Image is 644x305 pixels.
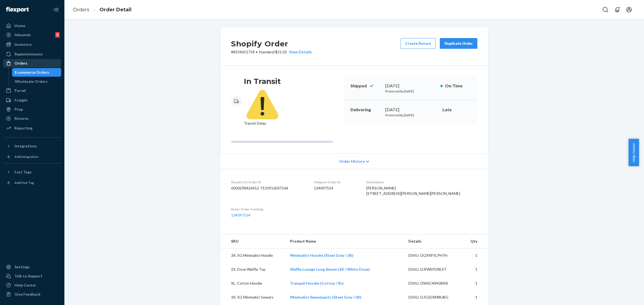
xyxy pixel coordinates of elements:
[463,262,488,276] td: 1
[445,83,471,89] p: On-Time
[73,7,89,13] a: Orders
[3,290,61,299] button: Give Feedback
[14,154,38,159] div: Add Integration
[12,77,61,86] a: Wholesale Orders
[3,86,61,95] a: Parcel
[220,290,286,304] td: 3X. SG Minimalist Sweats
[14,292,41,297] div: Give Feedback
[3,142,61,150] button: Integrations
[314,180,358,184] dt: Flexport Order ID
[231,49,312,55] p: # #254651718 / $21.02
[14,169,32,175] div: Fast Tags
[14,143,37,149] div: Integrations
[14,23,25,28] div: Home
[408,267,459,272] div: DSKU: DJFWEFDREXT
[3,21,61,30] a: Home
[6,7,29,12] img: Flexport logo
[15,70,49,75] div: Ecommerce Orders
[220,234,286,248] th: SKU
[14,273,42,279] div: Talk to Support
[628,139,639,166] button: Help Center
[408,253,459,258] div: DSKU: DQ9XFVLPH7H
[444,41,473,46] div: Duplicate Order
[286,234,404,248] th: Product Name
[287,49,312,55] button: View Details
[3,40,61,49] a: Inventory
[14,180,34,185] div: Add Fast Tag
[14,32,31,38] div: Inbounds
[3,263,61,271] a: Settings
[463,234,488,248] th: Qty
[314,185,358,191] dd: 134097554
[339,159,365,164] span: Order History
[463,248,488,263] td: 1
[385,89,436,94] p: Promised by [DATE]
[256,50,258,54] span: •
[3,59,61,68] a: Orders
[408,281,459,286] div: DSKU: DW6CN9438K8
[385,113,436,117] p: Promised by [DATE]
[3,152,61,161] a: Add Integration
[259,50,274,54] span: Standard
[3,50,61,58] a: Replenishments
[14,107,23,112] div: Prep
[3,114,61,123] a: Returns
[3,124,61,132] a: Reporting
[290,267,370,271] a: Waffle Lounge Long Sleeve (2X / White Dove)
[3,31,61,39] a: Inbounds9
[244,76,281,86] h3: In Transit
[442,107,471,113] p: Late
[408,295,459,300] div: DSKU: DJG5DRM8UBG
[14,282,36,288] div: Help Center
[220,262,286,276] td: 2X. Dove Waffle Top
[220,276,286,290] td: XL. Cotton Hoodie
[231,185,305,191] dd: 6000298426412-7133916037164
[350,107,381,113] p: Delivering
[350,83,381,89] p: Shipped
[624,4,634,15] button: Open account menu
[14,116,29,121] div: Returns
[69,2,136,18] ol: breadcrumbs
[50,4,61,15] button: Close Navigation
[600,4,611,15] button: Open Search Box
[100,7,131,13] a: Order Detail
[15,79,47,84] div: Wholesale Orders
[231,180,305,184] dt: Shopify V3 Order ID
[463,290,488,304] td: 1
[440,38,477,49] button: Duplicate Order
[385,83,436,89] div: [DATE]
[366,186,460,196] span: [PERSON_NAME] [STREET_ADDRESS][PERSON_NAME][PERSON_NAME]
[231,38,312,49] h2: Shopify Order
[612,4,623,15] button: Open notifications
[366,180,477,184] dt: Destination
[231,213,250,217] a: 134097554
[385,107,436,113] div: [DATE]
[12,68,61,77] a: Ecommerce Orders
[3,178,61,187] a: Add Fast Tag
[3,105,61,114] a: Prep
[401,38,436,49] button: Create Return
[14,61,27,66] div: Orders
[14,88,26,93] div: Parcel
[244,86,281,125] span: Transit Delay
[14,264,30,270] div: Settings
[3,168,61,176] button: Fast Tags
[14,98,28,103] div: Freight
[463,276,488,290] td: 1
[3,96,61,105] a: Freight
[231,207,305,211] dt: Buyer Order Tracking
[290,281,344,285] a: Tranquil Hoodie (Cotton / XL)
[404,234,463,248] th: Details
[14,42,32,47] div: Inventory
[3,281,61,289] a: Help Center
[290,253,353,258] a: Minimalist Hoodie (Steel Grey / 3X)
[55,32,60,38] div: 9
[290,295,361,299] a: Minimalist Sweatpants (Steel Grey / 3X)
[14,51,43,57] div: Replenishments
[220,248,286,263] td: 3X. SG Minimalist Hoodie
[3,272,61,280] a: Talk to Support
[14,125,32,131] div: Reporting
